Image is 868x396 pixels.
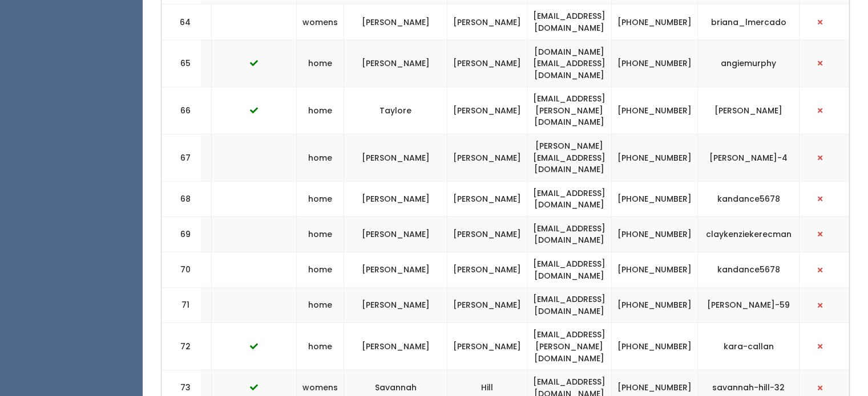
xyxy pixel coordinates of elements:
td: 69 [162,217,201,252]
td: 71 [162,288,201,323]
td: home [297,252,344,288]
td: home [297,134,344,182]
td: Taylore [344,87,447,134]
td: 72 [162,323,201,370]
td: [PERSON_NAME] [447,217,527,252]
td: home [297,323,344,370]
td: 70 [162,252,201,288]
td: [EMAIL_ADDRESS][PERSON_NAME][DOMAIN_NAME] [527,323,612,370]
td: [EMAIL_ADDRESS][DOMAIN_NAME] [527,252,612,288]
td: [PHONE_NUMBER] [612,134,698,182]
td: [PERSON_NAME] [447,134,527,182]
td: home [297,181,344,217]
td: [PERSON_NAME] [344,323,447,370]
td: [DOMAIN_NAME][EMAIL_ADDRESS][DOMAIN_NAME] [527,40,612,87]
td: [PERSON_NAME] [447,40,527,87]
td: [EMAIL_ADDRESS][DOMAIN_NAME] [527,5,612,40]
td: home [297,40,344,87]
td: [EMAIL_ADDRESS][DOMAIN_NAME] [527,288,612,323]
td: [PHONE_NUMBER] [612,323,698,370]
td: claykenziekerecman [698,217,800,252]
td: [PERSON_NAME] [447,323,527,370]
td: [PERSON_NAME] [447,87,527,134]
td: [PERSON_NAME] [344,181,447,217]
td: [PHONE_NUMBER] [612,5,698,40]
td: [PERSON_NAME] [447,288,527,323]
td: [PERSON_NAME]-59 [698,288,800,323]
td: 65 [162,40,201,87]
td: [PERSON_NAME] [344,288,447,323]
td: [PHONE_NUMBER] [612,288,698,323]
td: [PERSON_NAME] [344,5,447,40]
td: [PERSON_NAME] [447,252,527,288]
td: [PERSON_NAME] [447,5,527,40]
td: womens [297,5,344,40]
td: home [297,87,344,134]
td: 67 [162,134,201,182]
td: [PERSON_NAME] [344,252,447,288]
td: home [297,217,344,252]
td: kandance5678 [698,181,800,217]
td: briana_lmercado [698,5,800,40]
td: home [297,288,344,323]
td: kandance5678 [698,252,800,288]
td: [PERSON_NAME] [447,181,527,217]
td: [PERSON_NAME] [698,87,800,134]
td: 64 [162,5,201,40]
td: 66 [162,87,201,134]
td: angiemurphy [698,40,800,87]
td: [PHONE_NUMBER] [612,181,698,217]
td: [PERSON_NAME] [344,40,447,87]
td: [EMAIL_ADDRESS][DOMAIN_NAME] [527,181,612,217]
td: [PHONE_NUMBER] [612,87,698,134]
td: [EMAIL_ADDRESS][PERSON_NAME][DOMAIN_NAME] [527,87,612,134]
td: 68 [162,181,201,217]
td: [PERSON_NAME] [344,217,447,252]
td: [PHONE_NUMBER] [612,217,698,252]
td: [PERSON_NAME] [344,134,447,182]
td: kara-callan [698,323,800,370]
td: [PHONE_NUMBER] [612,40,698,87]
td: [EMAIL_ADDRESS][DOMAIN_NAME] [527,217,612,252]
td: [PERSON_NAME]-4 [698,134,800,182]
td: [PHONE_NUMBER] [612,252,698,288]
td: [PERSON_NAME][EMAIL_ADDRESS][DOMAIN_NAME] [527,134,612,182]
